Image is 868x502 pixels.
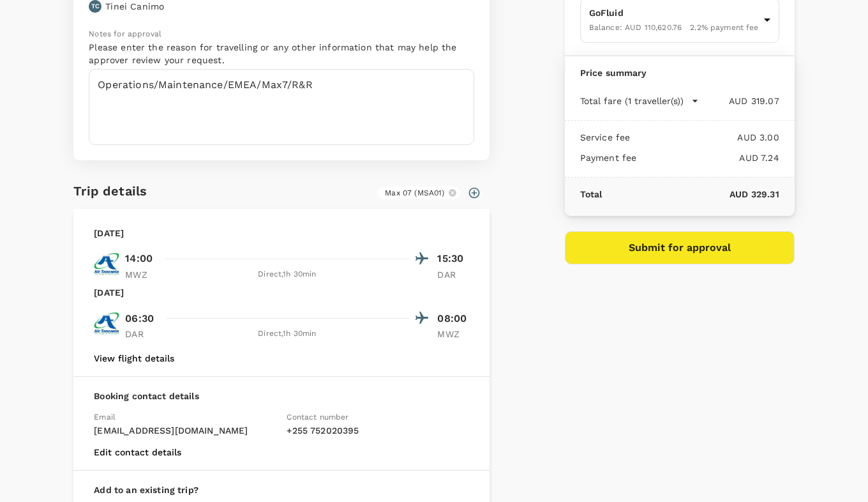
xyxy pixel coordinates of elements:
p: Total [580,188,602,201]
img: TC [94,251,119,277]
button: Edit contact details [94,447,181,457]
p: MWZ [125,268,157,281]
p: Notes for approval [89,28,474,41]
p: TC [91,2,100,11]
p: 15:30 [437,251,469,266]
p: [DATE] [94,286,124,299]
div: Direct , 1h 30min [165,268,409,281]
span: Email [94,413,116,422]
span: Max 07 (MSA01) [377,188,452,199]
p: MWZ [437,328,469,340]
p: DAR [125,328,157,340]
p: DAR [437,268,469,281]
img: TC [94,310,119,336]
p: [DATE] [94,227,124,240]
p: AUD 7.24 [636,151,779,164]
h6: Trip details [73,181,147,201]
div: Direct , 1h 30min [165,328,409,340]
button: Total fare (1 traveller(s)) [580,95,699,107]
span: Balance : AUD 110,620.76 [589,23,682,32]
span: Contact number [287,413,348,422]
p: + 255 752020395 [287,424,469,437]
p: Service fee [580,131,631,144]
span: 2.2 % payment fee [690,23,758,32]
p: AUD 3.00 [630,131,779,144]
p: AUD 329.31 [602,188,779,201]
p: 06:30 [125,311,154,326]
p: GoFluid [589,6,759,19]
div: Max 07 (MSA01) [377,186,460,199]
p: Booking contact details [94,390,469,402]
p: Add to an existing trip? [94,483,469,496]
p: AUD 319.07 [699,95,779,107]
p: [EMAIL_ADDRESS][DOMAIN_NAME] [94,424,276,437]
p: Payment fee [580,151,637,164]
p: Price summary [580,66,779,79]
p: Total fare (1 traveller(s)) [580,95,684,107]
p: 08:00 [437,311,469,326]
p: 14:00 [125,251,153,266]
p: Please enter the reason for travelling or any other information that may help the approver review... [89,41,474,66]
button: View flight details [94,353,174,363]
button: Submit for approval [565,231,795,264]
